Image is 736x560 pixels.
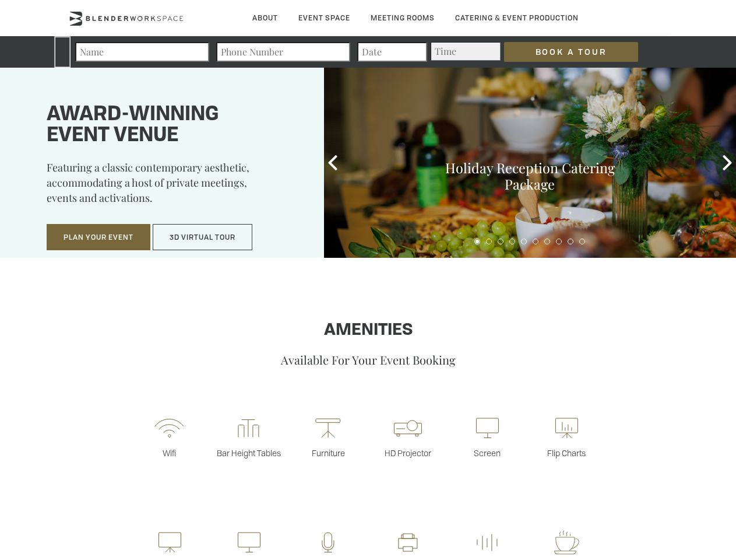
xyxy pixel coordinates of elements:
p: Screen [448,447,527,459]
input: Book a Tour [504,42,638,62]
h1: Amenities [37,321,699,340]
h1: Award-winning event venue [47,104,295,146]
p: Featuring a classic contemporary aesthetic, accommodating a host of private meetings, events and ... [47,160,295,213]
p: HD Projector [368,447,448,459]
p: Available For Your Event Booking [37,352,699,367]
a: Holiday Reception Catering Package [445,159,615,193]
input: Name [75,42,209,62]
p: Flip Charts [527,447,606,459]
input: Phone Number [216,42,350,62]
button: 3D Virtual Tour [153,224,252,251]
input: Date [357,42,427,62]
button: Plan Your Event [47,224,150,251]
p: Bar Height Tables [209,447,288,459]
p: Furniture [288,447,368,459]
iframe: Chat Widget [678,504,736,560]
p: Wifi [129,447,209,459]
